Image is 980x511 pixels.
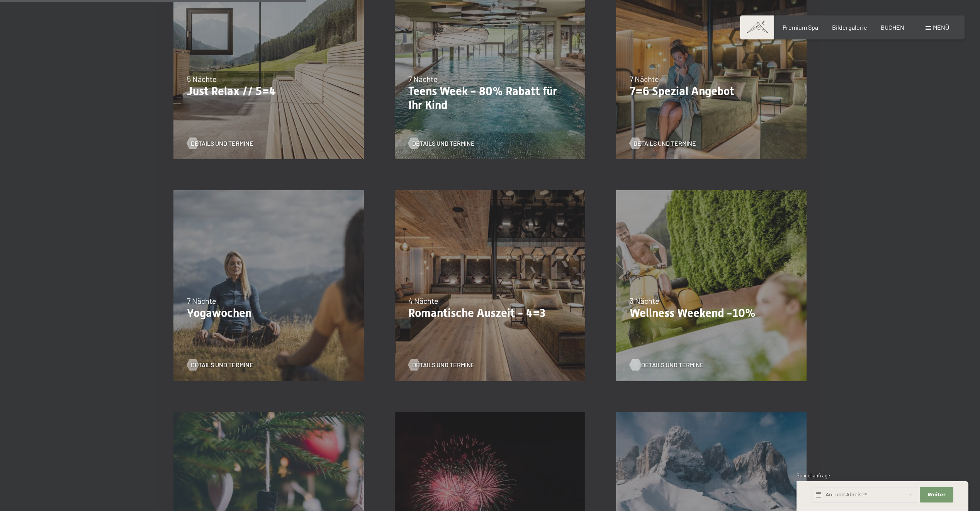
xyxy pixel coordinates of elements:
[408,306,572,320] p: Romantische Auszeit - 4=3
[783,24,818,31] a: Premium Spa
[630,139,696,148] a: Details und Termine
[832,24,867,31] a: Bildergalerie
[641,361,704,369] span: Details und Termine
[920,487,953,503] button: Weiter
[187,74,217,83] span: 5 Nächte
[187,84,350,98] p: Just Relax // 5=4
[797,472,830,479] span: Schnellanfrage
[191,139,253,148] span: Details und Termine
[630,74,659,83] span: 7 Nächte
[191,361,253,369] span: Details und Termine
[412,361,475,369] span: Details und Termine
[412,139,475,148] span: Details und Termine
[187,306,350,320] p: Yogawochen
[630,361,696,369] a: Details und Termine
[187,296,216,305] span: 7 Nächte
[408,74,438,83] span: 7 Nächte
[187,139,253,148] a: Details und Termine
[634,139,696,148] span: Details und Termine
[630,296,659,305] span: 3 Nächte
[881,24,904,31] a: BUCHEN
[933,24,949,31] span: Menü
[408,296,438,305] span: 4 Nächte
[408,361,475,369] a: Details und Termine
[927,491,946,498] span: Weiter
[408,139,475,148] a: Details und Termine
[630,306,793,320] p: Wellness Weekend -10%
[630,84,793,98] p: 7=6 Spezial Angebot
[187,361,253,369] a: Details und Termine
[408,84,572,112] p: Teens Week - 80% Rabatt für Ihr Kind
